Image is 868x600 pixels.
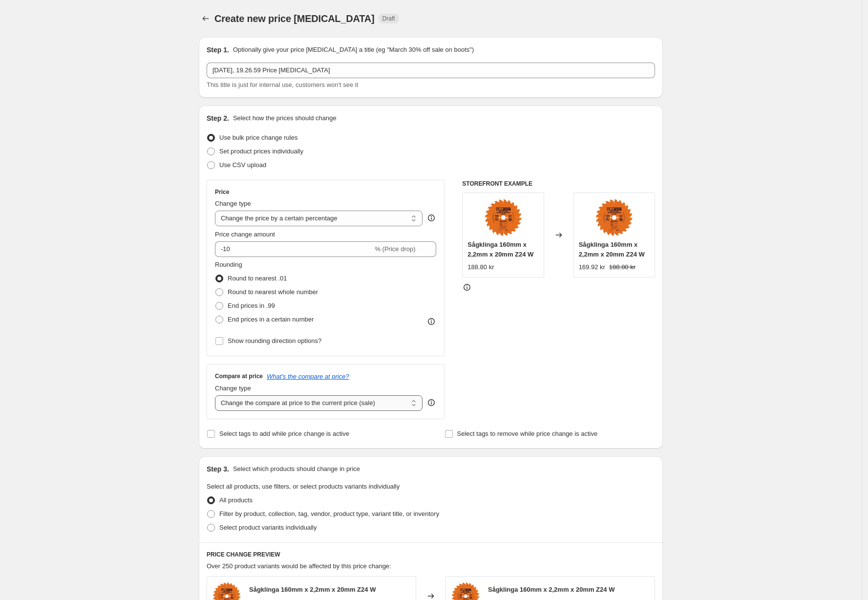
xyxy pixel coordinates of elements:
span: End prices in .99 [228,302,275,309]
span: Round to nearest whole number [228,288,318,296]
span: Sågklinga 160mm x 2,2mm x 20mm Z24 W [467,241,533,258]
input: -15 [215,241,373,257]
strike: 188.80 kr [609,262,635,272]
p: Optionally give your price [MEDICAL_DATA] a title (eg "March 30% off sale on boots") [233,45,474,55]
span: Round to nearest .01 [228,275,287,282]
span: Use bulk price change rules [219,134,297,141]
button: What's the compare at price? [267,373,349,380]
span: Select all products, use filters, or select products variants individually [207,483,400,490]
h6: STOREFRONT EXAMPLE [462,180,655,188]
h2: Step 3. [207,464,229,474]
span: Sågklinga 160mm x 2,2mm x 20mm Z24 W [579,241,645,258]
img: 291.160.24H_80x.jpg [594,198,634,237]
span: Show rounding direction options? [228,337,321,344]
span: All products [219,496,253,504]
span: This title is just for internal use, customers won't see it [207,81,358,88]
span: Draft [382,15,395,22]
span: Create new price [MEDICAL_DATA] [214,13,375,24]
p: Select how the prices should change [233,113,337,123]
div: 188.80 kr [467,262,494,272]
span: Over 250 product variants would be affected by this price change: [207,562,391,570]
div: 169.92 kr [579,262,605,272]
h2: Step 2. [207,113,229,123]
div: help [426,213,436,223]
button: Price change jobs [199,12,212,25]
img: 291.160.24H_80x.jpg [484,198,523,237]
span: Use CSV upload [219,161,266,169]
span: Change type [215,200,251,207]
span: Sågklinga 160mm x 2,2mm x 20mm Z24 W [488,586,614,593]
h3: Price [215,188,229,196]
span: End prices in a certain number [228,316,314,323]
span: Price change amount [215,231,275,238]
span: Select product variants individually [219,524,317,531]
input: 30% off holiday sale [207,63,655,78]
span: Set product prices individually [219,148,303,155]
span: % (Price drop) [375,245,415,253]
span: Filter by product, collection, tag, vendor, product type, variant title, or inventory [219,510,439,517]
span: Rounding [215,261,242,268]
span: Sågklinga 160mm x 2,2mm x 20mm Z24 W [249,586,376,593]
h3: Compare at price [215,372,263,380]
p: Select which products should change in price [233,464,360,474]
h6: PRICE CHANGE PREVIEW [207,551,655,558]
span: Change type [215,385,251,392]
h2: Step 1. [207,45,229,55]
span: Select tags to remove while price change is active [457,430,598,437]
div: help [426,398,436,407]
span: Select tags to add while price change is active [219,430,349,437]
